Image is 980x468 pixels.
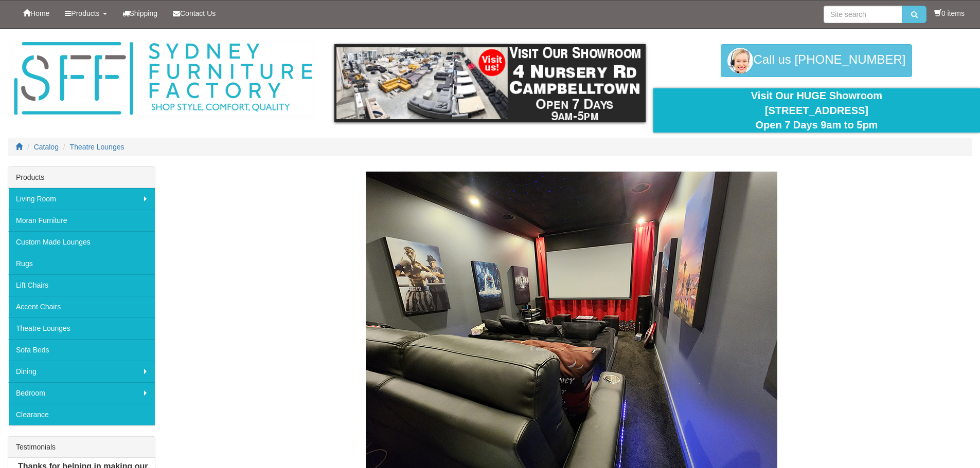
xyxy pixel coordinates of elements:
img: showroom.gif [334,44,646,122]
span: Home [30,9,49,17]
a: Home [15,1,57,26]
div: Testimonials [8,437,155,458]
span: Contact Us [180,9,216,17]
a: Sofa Beds [8,339,155,361]
a: Custom Made Lounges [8,231,155,253]
a: Clearance [8,404,155,425]
div: Visit Our HUGE Showroom [STREET_ADDRESS] Open 7 Days 9am to 5pm [661,88,972,133]
a: Bedroom [8,382,155,404]
a: Theatre Lounges [8,317,155,339]
input: Site search [824,6,902,23]
a: Shipping [115,1,166,26]
a: Theatre Lounges [70,143,124,151]
a: Dining [8,361,155,382]
span: Products [71,9,99,17]
li: 0 items [934,8,965,18]
a: Living Room [8,188,155,210]
div: Products [8,167,155,188]
a: Products [57,1,114,26]
span: Shipping [130,9,158,17]
a: Catalog [34,143,59,151]
img: Sydney Furniture Factory [9,39,317,119]
a: Moran Furniture [8,210,155,231]
a: Accent Chairs [8,296,155,317]
a: Contact Us [165,1,223,26]
a: Rugs [8,253,155,274]
a: Lift Chairs [8,274,155,296]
